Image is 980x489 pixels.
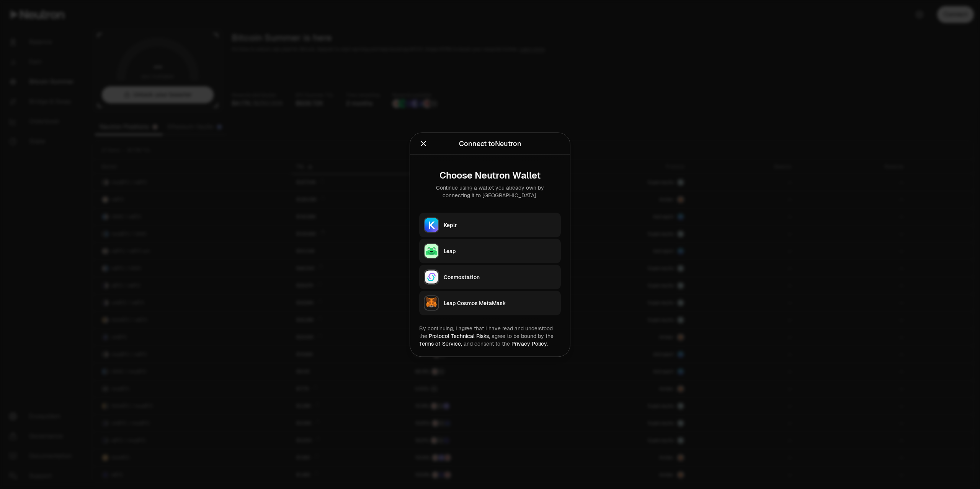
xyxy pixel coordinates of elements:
[444,273,556,281] div: Cosmostation
[419,291,561,315] button: Leap Cosmos MetaMaskLeap Cosmos MetaMask
[444,247,556,255] div: Leap
[419,239,561,263] button: LeapLeap
[511,340,548,347] a: Privacy Policy.
[425,270,438,284] img: Cosmostation
[425,296,438,310] img: Leap Cosmos MetaMask
[425,184,555,199] div: Continue using a wallet you already own by connecting it to [GEOGRAPHIC_DATA].
[419,265,561,289] button: CosmostationCosmostation
[419,340,462,347] a: Terms of Service,
[425,244,438,258] img: Leap
[444,221,556,229] div: Keplr
[419,138,428,149] button: Close
[429,332,490,339] a: Protocol Technical Risks,
[419,324,561,347] div: By continuing, I agree that I have read and understood the agree to be bound by the and consent t...
[419,213,561,237] button: KeplrKeplr
[425,170,555,180] div: Choose Neutron Wallet
[444,299,556,307] div: Leap Cosmos MetaMask
[425,218,438,232] img: Keplr
[459,138,521,149] div: Connect to Neutron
